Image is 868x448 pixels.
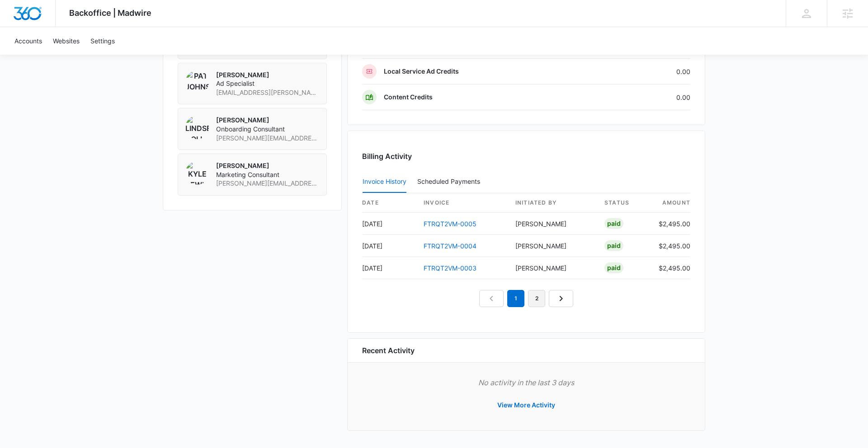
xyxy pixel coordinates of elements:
[508,213,597,235] td: [PERSON_NAME]
[362,213,416,235] td: [DATE]
[69,8,151,18] span: Backoffice | Madwire
[90,52,97,60] img: tab_keywords_by_traffic_grey.svg
[216,134,319,143] span: [PERSON_NAME][EMAIL_ADDRESS][PERSON_NAME][DOMAIN_NAME]
[508,235,597,257] td: [PERSON_NAME]
[424,220,476,228] a: FTRQT2VM-0005
[185,70,209,94] img: Pat Johnson
[594,59,690,84] td: 0.00
[651,235,690,257] td: $2,495.00
[479,290,573,307] nav: Pagination
[508,257,597,279] td: [PERSON_NAME]
[34,53,81,59] div: Domain Overview
[24,23,99,31] div: Domain: [DOMAIN_NAME]
[185,116,209,139] img: Lindsey Collett
[216,116,319,125] p: [PERSON_NAME]
[416,193,508,213] th: invoice
[216,179,319,188] span: [PERSON_NAME][EMAIL_ADDRESS][PERSON_NAME][DOMAIN_NAME]
[604,218,623,229] div: Paid
[362,235,416,257] td: [DATE]
[216,88,319,97] span: [EMAIL_ADDRESS][PERSON_NAME][DOMAIN_NAME]
[216,125,319,134] span: Onboarding Consultant
[549,290,573,307] a: Next Page
[362,377,690,388] p: No activity in the last 3 days
[597,193,651,213] th: status
[384,93,433,102] p: Content Credits
[508,193,597,213] th: Initiated By
[594,84,690,110] td: 0.00
[216,70,319,79] p: [PERSON_NAME]
[216,79,319,88] span: Ad Specialist
[424,264,476,272] a: FTRQT2VM-0003
[651,257,690,279] td: $2,495.00
[507,290,524,307] em: 1
[362,193,416,213] th: date
[604,240,623,251] div: Paid
[100,53,152,59] div: Keywords by Traffic
[362,151,690,162] h3: Billing Activity
[216,170,319,179] span: Marketing Consultant
[488,394,564,416] button: View More Activity
[651,213,690,235] td: $2,495.00
[362,257,416,279] td: [DATE]
[528,290,545,307] a: Page 2
[47,27,85,55] a: Websites
[9,27,47,55] a: Accounts
[363,171,406,193] button: Invoice History
[417,178,484,185] div: Scheduled Payments
[651,193,690,213] th: amount
[14,23,22,31] img: website_grey.svg
[24,52,32,60] img: tab_domain_overview_orange.svg
[25,14,44,22] div: v 4.0.25
[424,242,476,250] a: FTRQT2VM-0004
[362,345,415,356] h6: Recent Activity
[85,27,120,55] a: Settings
[216,161,319,170] p: [PERSON_NAME]
[384,67,459,76] p: Local Service Ad Credits
[185,161,209,185] img: Kyle Lewis
[14,14,22,22] img: logo_orange.svg
[604,262,623,273] div: Paid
